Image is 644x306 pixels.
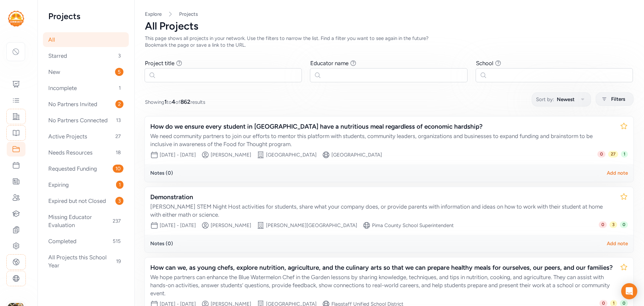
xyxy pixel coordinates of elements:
div: Educator name [310,59,348,67]
span: 1 [621,151,628,158]
div: Demonstration [150,192,614,202]
div: All Projects [145,20,633,32]
div: Add note [607,170,628,176]
div: Expired but not Closed [43,193,129,208]
span: 0 [620,221,628,228]
span: 0 [597,151,605,158]
span: Showing to of results [145,98,205,106]
span: 3 [115,52,123,60]
span: 2 [115,100,123,108]
span: 515 [110,237,123,245]
div: Starred [43,48,129,63]
div: Notes ( 0 ) [150,170,173,176]
div: [PERSON_NAME][GEOGRAPHIC_DATA] [266,222,357,229]
span: 18 [113,148,123,157]
div: All Projects this School Year [43,250,129,273]
span: 1 [116,84,123,92]
span: 1 [164,98,167,105]
div: [GEOGRAPHIC_DATA] [266,151,317,158]
span: 3 [115,197,123,205]
span: 19 [113,257,123,265]
div: We hope partners can enhance the Blue Watermelon Chef in the Garden lessons by sharing knowledge,... [150,273,614,297]
div: [PERSON_NAME] [211,222,251,229]
div: Requested Funding [43,161,129,176]
div: [PERSON_NAME] STEM Night Host activities for students, share what your company does, or provide p... [150,203,614,219]
span: 10 [113,165,123,173]
span: 1 [116,181,123,189]
span: 13 [113,116,123,124]
a: Projects [179,11,198,17]
div: Notes ( 0 ) [150,240,173,247]
span: Newest [557,95,575,103]
button: Sort by:Newest [532,92,591,106]
span: Sort by: [536,95,554,103]
div: This page shows all projects in your network. Use the filters to narrow the list. Find a filter y... [145,35,445,48]
div: Pima County School Superintendent [372,222,454,229]
div: School [476,59,493,67]
div: Completed [43,234,129,249]
span: 862 [180,98,191,105]
div: No Partners Invited [43,97,129,112]
a: Explore [145,11,162,17]
div: [GEOGRAPHIC_DATA] [331,151,382,158]
div: We need community partners to join our efforts to mentor this platform with students, community l... [150,132,614,148]
div: [PERSON_NAME] [211,151,251,158]
div: How do we ensure every student in [GEOGRAPHIC_DATA] have a nutritious meal regardless of economic... [150,122,614,131]
span: 27 [113,132,123,140]
span: 0 [599,221,607,228]
span: 4 [172,98,175,105]
nav: Breadcrumb [145,11,633,17]
div: Project title [145,59,174,67]
div: Needs Resources [43,145,129,160]
div: Expiring [43,177,129,192]
span: 237 [110,217,123,225]
div: [DATE] - [DATE] [160,222,196,229]
div: Missing Educator Evaluation [43,210,129,232]
div: Open Intercom Messenger [621,283,637,299]
div: New [43,64,129,79]
div: No Partners Connected [43,113,129,128]
h2: Projects [48,11,123,21]
div: Active Projects [43,129,129,144]
div: How can we, as young chefs, explore nutrition, agriculture, and the culinary arts so that we can ... [150,263,614,272]
div: Incomplete [43,81,129,95]
div: All [43,32,129,47]
span: Filters [611,95,625,103]
img: logo [8,11,24,27]
span: 27 [608,151,618,158]
div: [DATE] - [DATE] [160,151,196,158]
div: Add note [607,240,628,247]
span: 3 [609,221,617,228]
span: 5 [115,68,123,76]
